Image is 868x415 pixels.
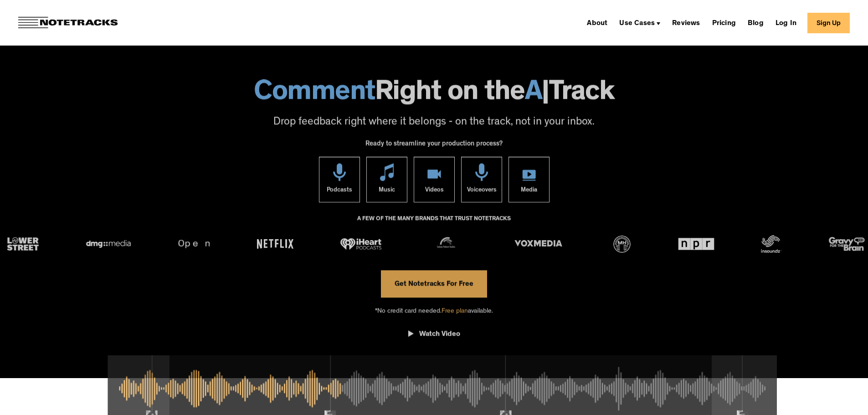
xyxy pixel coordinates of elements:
[619,20,655,27] div: Use Cases
[319,157,360,202] a: Podcasts
[254,80,375,108] span: Comment
[461,157,502,202] a: Voiceovers
[414,157,455,202] a: Videos
[521,181,537,202] div: Media
[542,80,549,108] span: |
[744,15,767,30] a: Blog
[467,181,496,202] div: Voiceovers
[525,80,542,108] span: A
[616,15,664,30] div: Use Cases
[419,330,460,339] div: Watch Video
[772,15,800,30] a: Log In
[709,15,740,30] a: Pricing
[9,115,859,130] p: Drop feedback right where it belongs - on the track, not in your inbox.
[442,308,468,315] span: Free plan
[381,270,487,297] a: Get Notetracks For Free
[365,135,503,157] div: Ready to streamline your production process?
[379,181,395,202] div: Music
[327,181,352,202] div: Podcasts
[508,157,550,202] a: Media
[425,181,443,202] div: Videos
[583,15,611,30] a: About
[408,323,460,349] a: open lightbox
[668,15,704,30] a: Reviews
[357,211,511,236] div: A FEW OF THE MANY BRANDS THAT TRUST NOTETRACKS
[375,297,493,323] div: *No credit card needed. available.
[9,80,859,108] h1: Right on the Track
[366,157,407,202] a: Music
[807,13,850,33] a: Sign Up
